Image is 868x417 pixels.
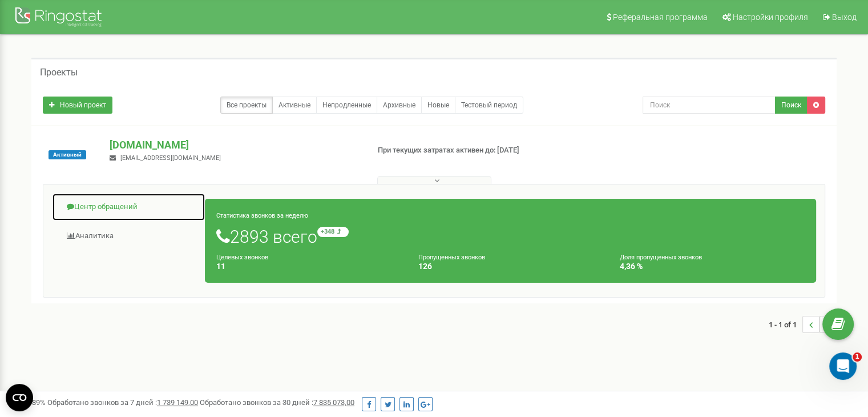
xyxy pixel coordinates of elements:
[613,13,708,22] span: Реферальная программа
[110,138,359,153] p: [DOMAIN_NAME]
[52,222,205,250] a: Аналитика
[6,384,33,411] button: Open CMP widget
[775,97,808,114] button: Поиск
[832,13,857,22] span: Выход
[43,97,112,114] a: Новый проект
[313,398,354,407] u: 7 835 073,00
[49,150,86,159] span: Активный
[216,254,268,261] small: Целевых звонков
[418,262,603,271] h4: 126
[421,97,455,114] a: Новые
[853,352,862,362] span: 1
[829,352,857,380] iframe: Intercom live chat
[455,97,523,114] a: Тестовый период
[52,193,205,221] a: Центр обращений
[769,304,837,344] nav: ...
[733,13,808,22] span: Настройки профиля
[378,145,560,156] p: При текущих затратах активен до: [DATE]
[157,398,198,407] u: 1 739 149,00
[620,262,805,271] h4: 4,36 %
[317,227,349,237] small: +348
[40,67,78,78] h5: Проекты
[643,97,776,114] input: Поиск
[620,254,702,261] small: Доля пропущенных звонков
[316,97,377,114] a: Непродленные
[216,262,401,271] h4: 11
[377,97,422,114] a: Архивные
[47,398,198,407] span: Обработано звонков за 7 дней :
[769,316,802,333] span: 1 - 1 of 1
[216,227,805,246] h1: 2893 всего
[272,97,317,114] a: Активные
[216,212,308,219] small: Статистика звонков за неделю
[200,398,354,407] span: Обработано звонков за 30 дней :
[220,97,273,114] a: Все проекты
[418,254,485,261] small: Пропущенных звонков
[120,154,221,162] span: [EMAIL_ADDRESS][DOMAIN_NAME]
